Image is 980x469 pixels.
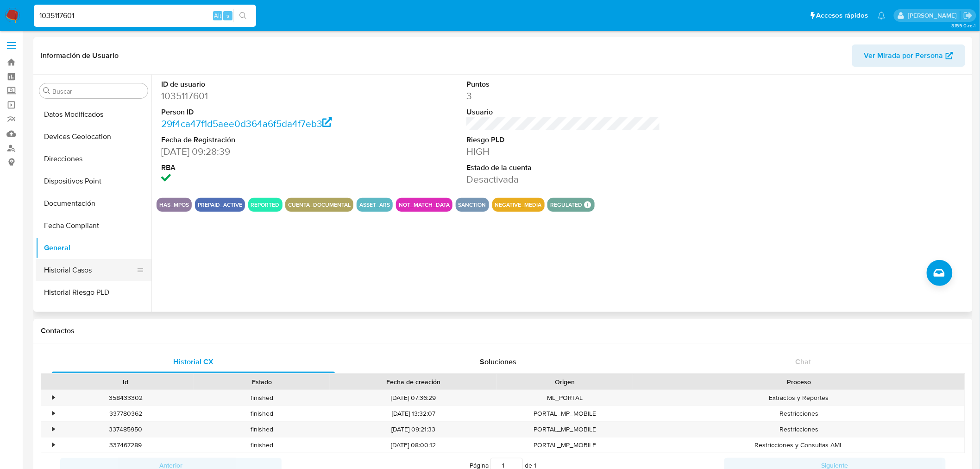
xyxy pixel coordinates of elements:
[36,281,151,304] button: Historial Riesgo PLD
[161,145,355,158] dd: [DATE] 09:28:39
[34,10,256,22] input: Buscar usuario o caso...
[640,377,958,387] div: Proceso
[336,377,490,387] div: Fecha de creación
[214,11,221,20] span: Alt
[36,304,151,326] button: Historial de conversaciones
[497,422,633,437] div: PORTAL_MP_MOBILE
[194,422,330,437] div: finished
[194,406,330,421] div: finished
[161,89,355,102] dd: 1035117601
[233,9,252,22] button: search-icon
[330,390,497,406] div: [DATE] 07:36:29
[36,237,151,259] button: General
[41,51,119,60] h1: Información de Usuario
[57,390,194,406] div: 358433302
[480,356,517,367] span: Soluciones
[908,11,960,20] p: belen.palamara@mercadolibre.com
[36,148,151,170] button: Direcciones
[852,44,965,67] button: Ver Mirada por Persona
[633,422,965,437] div: Restricciones
[36,259,144,281] button: Historial Casos
[330,437,497,453] div: [DATE] 08:00:12
[497,406,633,421] div: PORTAL_MP_MOBILE
[161,163,355,173] dt: RBA
[200,377,323,387] div: Estado
[64,377,187,387] div: Id
[36,192,151,215] button: Documentación
[52,87,144,95] input: Buscar
[466,145,660,158] dd: HIGH
[161,117,332,130] a: 29f4ca47f1d5aee0d364a6f5da4f7eb3
[52,441,55,450] div: •
[466,173,660,186] dd: Desactivada
[161,107,355,117] dt: Person ID
[161,135,355,145] dt: Fecha de Registración
[194,390,330,406] div: finished
[57,406,194,421] div: 337780362
[161,79,355,89] dt: ID de usuario
[52,393,55,402] div: •
[330,406,497,421] div: [DATE] 13:32:07
[43,87,50,95] button: Buscar
[497,390,633,406] div: ML_PORTAL
[36,215,151,237] button: Fecha Compliant
[633,406,965,421] div: Restricciones
[226,11,229,20] span: s
[57,437,194,453] div: 337467289
[633,390,965,406] div: Extractos y Reportes
[963,11,973,20] a: Salir
[57,422,194,437] div: 337485950
[864,44,943,67] span: Ver Mirada por Persona
[497,437,633,453] div: PORTAL_MP_MOBILE
[41,326,965,336] h1: Contactos
[466,79,660,89] dt: Puntos
[194,437,330,453] div: finished
[633,437,965,453] div: Restricciones y Consultas AML
[330,422,497,437] div: [DATE] 09:21:33
[36,126,151,148] button: Devices Geolocation
[466,107,660,117] dt: Usuario
[878,12,886,19] a: Notificaciones
[466,163,660,173] dt: Estado de la cuenta
[52,409,55,418] div: •
[503,377,627,387] div: Origen
[466,89,660,102] dd: 3
[36,103,151,126] button: Datos Modificados
[173,356,214,367] span: Historial CX
[52,425,55,434] div: •
[466,135,660,145] dt: Riesgo PLD
[796,356,811,367] span: Chat
[817,11,868,20] span: Accesos rápidos
[36,170,151,192] button: Dispositivos Point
